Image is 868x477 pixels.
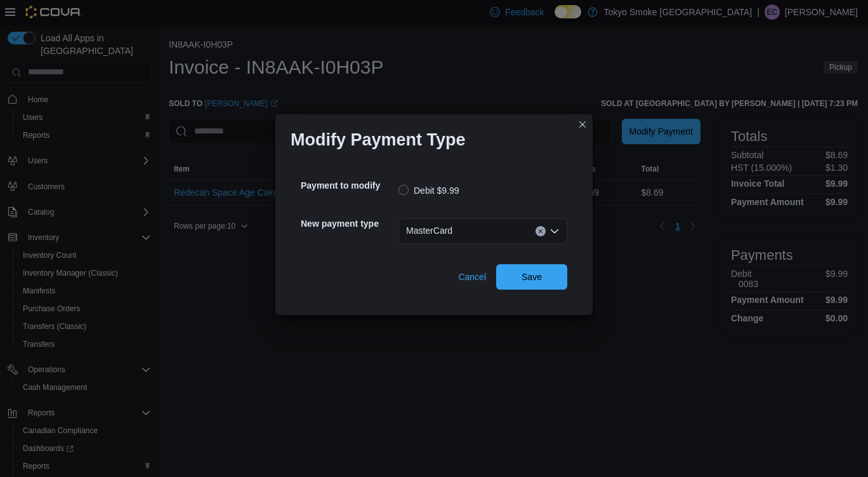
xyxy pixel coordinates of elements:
[575,117,590,132] button: Closes this modal window
[536,226,546,236] button: Clear input
[522,271,542,283] span: Save
[549,226,560,236] button: Open list of options
[301,173,396,198] h5: Payment to modify
[457,224,459,239] input: Accessible screen reader label
[406,223,452,238] span: MasterCard
[496,264,567,290] button: Save
[398,183,459,198] label: Debit $9.99
[458,271,486,283] span: Cancel
[453,264,491,290] button: Cancel
[291,130,466,150] h1: Modify Payment Type
[301,211,396,236] h5: New payment type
